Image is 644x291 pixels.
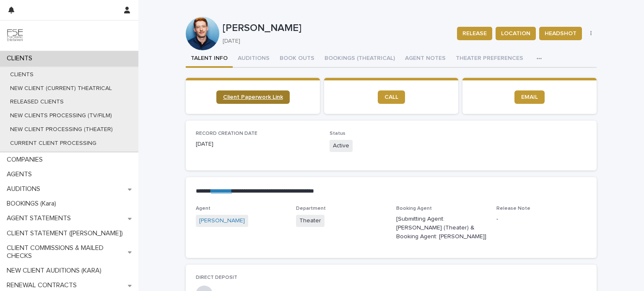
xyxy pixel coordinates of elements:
[501,29,530,38] span: LOCATION
[296,206,326,211] span: Department
[396,215,486,241] p: [Submitting Agent: [PERSON_NAME] (Theater) & Booking Agent: [PERSON_NAME]]
[545,29,576,38] span: HEADSHOT
[457,27,492,40] button: RELEASE
[199,216,245,225] a: [PERSON_NAME]
[233,50,275,68] button: AUDITIONS
[3,156,49,164] p: COMPANIES
[196,275,237,280] span: DIRECT DEPOSIT
[3,214,78,222] p: AGENT STATEMENTS
[3,244,128,260] p: CLIENT COMMISSIONS & MAILED CHECKS
[216,90,290,104] a: Client Paperwork Link
[384,94,398,100] span: CALL
[3,126,119,133] p: NEW CLIENT PROCESSING (THEATER)
[3,98,70,106] p: RELEASED CLIENTS
[378,90,405,104] a: CALL
[3,185,47,193] p: AUDITIONS
[539,27,582,40] button: HEADSHOT
[514,90,545,104] a: EMAIL
[3,71,40,78] p: CLIENTS
[223,38,447,45] p: [DATE]
[496,27,536,40] button: LOCATION
[3,140,103,147] p: CURRENT CLIENT PROCESSING
[3,281,83,289] p: RENEWAL CONTRACTS
[3,267,108,275] p: NEW CLIENT AUDITIONS (KARA)
[521,94,538,100] span: EMAIL
[196,131,257,136] span: RECORD CREATION DATE
[186,50,233,68] button: TALENT INFO
[196,206,210,211] span: Agent
[223,22,450,34] p: [PERSON_NAME]
[223,94,283,100] span: Client Paperwork Link
[3,54,39,62] p: CLIENTS
[330,131,345,136] span: Status
[319,50,400,68] button: BOOKINGS (THEATRICAL)
[7,27,23,44] img: 9JgRvJ3ETPGCJDhvPVA5
[330,140,353,152] span: Active
[451,50,528,68] button: THEATER PREFERENCES
[296,215,325,227] span: Theater
[3,85,119,92] p: NEW CLIENT (CURRENT) THEATRICAL
[496,206,530,211] span: Release Note
[3,229,130,237] p: CLIENT STATEMENT ([PERSON_NAME])
[3,170,39,178] p: AGENTS
[462,29,487,38] span: RELEASE
[3,112,119,119] p: NEW CLIENTS PROCESSING (TV/FILM)
[400,50,451,68] button: AGENT NOTES
[3,200,63,208] p: BOOKINGS (Kara)
[396,206,432,211] span: Booking Agent
[275,50,319,68] button: BOOK OUTS
[196,140,319,149] p: [DATE]
[496,215,587,224] p: -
